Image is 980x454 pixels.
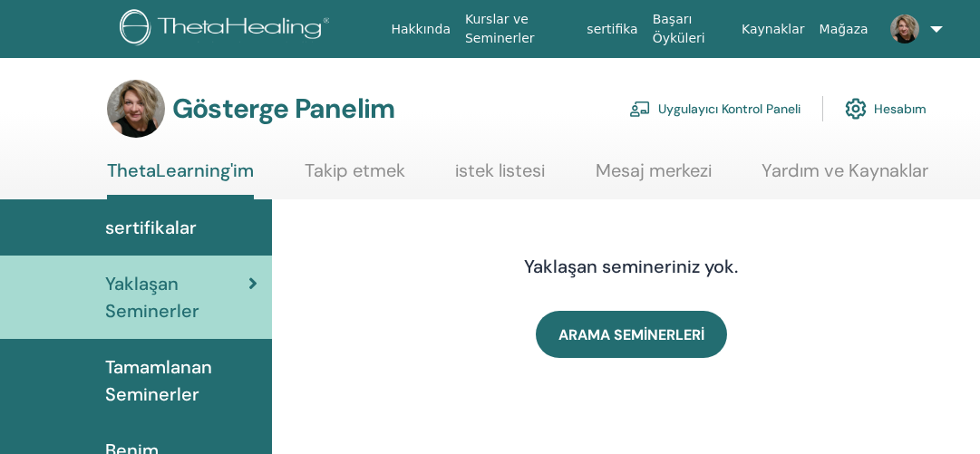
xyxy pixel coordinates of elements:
[383,13,458,46] a: Hakkında
[596,159,712,195] a: Mesaj merkezi
[391,22,451,36] font: Hakkında
[874,101,927,118] font: Hesabım
[596,159,712,182] font: Mesaj merkezi
[536,311,727,358] a: ARAMA SEMİNERLERİ
[645,3,734,55] a: Başarı Öyküleri
[762,159,928,182] font: Yardım ve Kaynaklar
[762,159,928,195] a: Yardım ve Kaynaklar
[105,272,199,323] font: Yaklaşan Seminerler
[845,89,927,129] a: Hesabım
[890,14,919,43] img: default.jpg
[305,159,405,195] a: Takip etmek
[107,80,165,138] img: default.jpg
[107,159,254,199] a: ThetaLearning'im
[465,12,535,45] font: Kurslar ve Seminerler
[105,355,212,406] font: Tamamlanan Seminerler
[455,159,545,195] a: istek listesi
[587,22,637,36] font: sertifika
[558,325,704,344] span: ARAMA SEMİNERLERİ
[579,13,645,46] a: sertifika
[742,22,805,36] font: Kaynaklar
[458,3,579,55] a: Kurslar ve Seminerler
[812,13,876,46] a: Mağaza
[345,256,917,277] h4: Yaklaşan semineriniz yok.
[658,101,800,118] font: Uygulayıcı Kontrol Paneli
[120,9,336,50] img: logo.png
[734,13,812,46] a: Kaynaklar
[629,89,800,129] a: Uygulayıcı Kontrol Paneli
[629,101,651,117] img: chalkboard-teacher.svg
[455,159,545,182] font: istek listesi
[172,91,394,126] font: Gösterge Panelim
[653,12,705,45] font: Başarı Öyküleri
[845,93,867,124] img: cog.svg
[305,159,405,182] font: Takip etmek
[820,22,868,36] font: Mağaza
[105,216,197,239] font: sertifikalar
[107,159,254,182] font: ThetaLearning'im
